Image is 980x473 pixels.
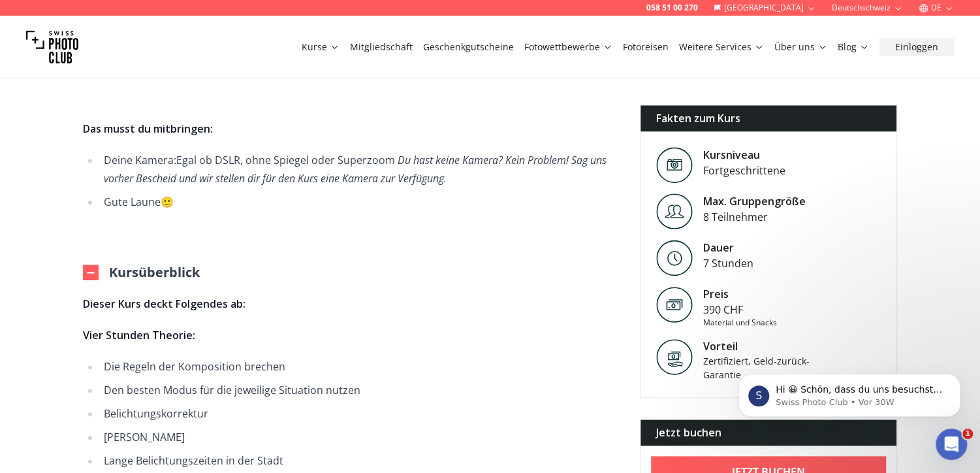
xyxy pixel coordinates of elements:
[703,255,753,271] div: 7 Stunden
[623,41,669,54] a: Fotoreisen
[83,328,195,342] strong: Vier Stunden Theorie:
[83,122,213,136] strong: Das musst du mitbringen:
[703,338,814,354] div: Vorteil
[769,38,832,56] button: Über uns
[350,41,413,54] a: Mitgliedschaft
[83,265,99,280] img: Outline Open
[674,38,769,56] button: Weitere Services
[296,38,345,56] button: Kurse
[26,21,78,73] img: Swiss photo club
[656,147,693,183] img: Level
[879,38,954,56] button: Einloggen
[656,240,693,276] img: Level
[703,318,777,328] div: Material und Snacks
[640,419,897,446] div: Jetzt buchen
[703,193,806,209] div: Max. Gruppengröße
[524,41,612,54] a: Fotowettbewerbe
[100,428,619,446] li: [PERSON_NAME]
[936,429,967,460] iframe: Intercom live chat
[646,3,698,13] a: 058 51 00 270
[703,147,785,163] div: Kursniveau
[302,41,340,54] a: Kurse
[418,38,519,56] button: Geschenkgutscheine
[83,297,245,311] strong: Dieser Kurs deckt Folgendes ab:
[423,41,514,54] a: Geschenkgutscheine
[176,153,395,167] span: Egal ob DSLR, ohne Spiegel oder Superzoom
[832,38,874,56] button: Blog
[656,286,693,323] img: Preis
[100,404,619,423] li: Belichtungskorrektur
[703,163,785,178] div: Fortgeschrittene
[100,357,619,376] li: Die Regeln der Komposition brechen
[100,151,619,188] li: Deine Kamera:
[703,286,777,302] div: Preis
[703,354,814,382] div: Zertifiziert, Geld-zurück-Garantie
[100,381,619,399] li: Den besten Modus für die jeweilige Situation nutzen
[100,451,619,470] li: Lange Belichtungszeiten in der Stadt
[774,41,827,54] a: Über uns
[719,346,980,438] iframe: Intercom notifications Nachricht
[618,38,674,56] button: Fotoreisen
[100,193,619,211] li: Gute Laune
[962,429,973,439] span: 1
[345,38,418,56] button: Mitgliedschaft
[703,302,777,318] div: 390 CHF
[519,38,618,56] button: Fotowettbewerbe
[640,105,897,131] div: Fakten zum Kurs
[703,209,806,225] div: 8 Teilnehmer
[161,195,174,209] span: 🙂
[83,263,200,282] button: Kursüberblick
[838,41,869,54] a: Blog
[656,338,693,375] img: Vorteil
[656,193,693,229] img: Level
[703,240,753,255] div: Dauer
[679,41,764,54] a: Weitere Services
